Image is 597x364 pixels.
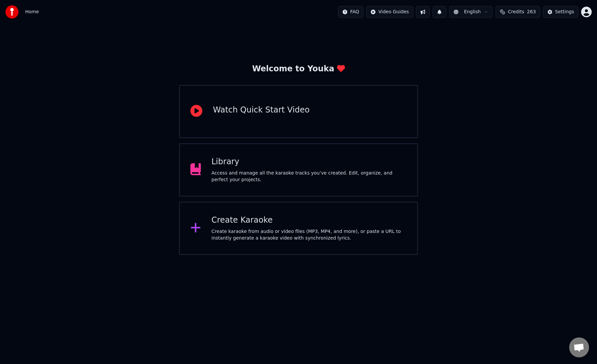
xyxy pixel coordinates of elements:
[212,228,407,242] div: Create karaoke from audio or video files (MP3, MP4, and more), or paste a URL to instantly genera...
[338,6,364,18] button: FAQ
[252,64,345,74] div: Welcome to Youka
[496,6,540,18] button: Credits263
[212,157,407,167] div: Library
[527,9,536,15] span: 263
[555,9,574,15] div: Settings
[366,6,413,18] button: Video Guides
[508,9,524,15] span: Credits
[212,215,407,226] div: Create Karaoke
[212,170,407,183] div: Access and manage all the karaoke tracks you’ve created. Edit, organize, and perfect your projects.
[213,105,309,115] div: Watch Quick Start Video
[25,9,39,15] nav: breadcrumb
[569,337,589,357] div: Open chat
[5,5,19,19] img: youka
[543,6,578,18] button: Settings
[25,9,39,15] span: Home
